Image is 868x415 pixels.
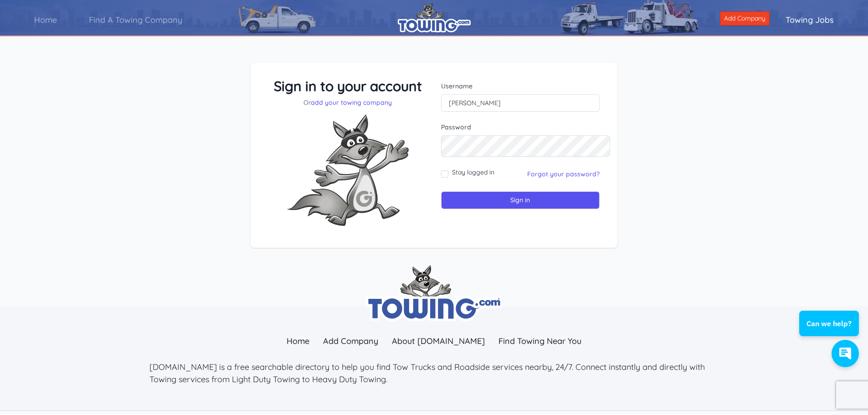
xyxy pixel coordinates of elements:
[527,170,600,178] a: Forgot your password?
[149,361,719,385] p: [DOMAIN_NAME] is a free searchable directory to help you find Tow Trucks and Roadside services ne...
[452,168,494,177] label: Stay logged in
[793,286,868,376] iframe: Conversations
[316,331,385,351] a: Add Company
[398,2,471,32] img: logo.png
[385,331,492,351] a: About [DOMAIN_NAME]
[366,265,503,321] img: towing
[18,7,73,33] a: Home
[73,7,198,33] a: Find A Towing Company
[268,98,427,107] p: Or
[279,107,416,233] img: Fox-Excited.png
[441,191,600,209] input: Sign in
[492,331,588,351] a: Find Towing Near You
[311,98,392,107] a: add your towing company
[770,7,850,33] a: Towing Jobs
[441,82,600,91] label: Username
[720,11,770,26] a: Add Company
[280,331,316,351] a: Home
[268,78,427,94] h3: Sign in to your account
[441,123,600,132] label: Password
